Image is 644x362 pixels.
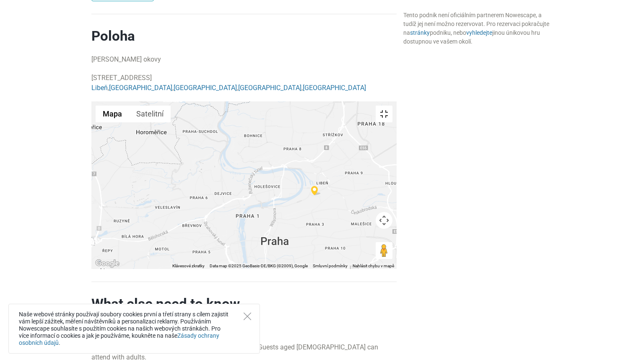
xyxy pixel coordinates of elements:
button: Přepnout zobrazení na celou obrazovku [376,106,392,122]
button: Zobrazit satelitní snímky [129,106,171,122]
h2: What else need to know [91,295,397,312]
p: [STREET_ADDRESS] , , , , [91,73,397,93]
img: Google [93,258,121,269]
button: Zobrazit mapu s ulicemi [96,106,129,122]
div: Naše webové stránky používají soubory cookies první a třetí strany s cílem zajistit vám lepší záž... [8,304,260,354]
p: [PERSON_NAME] okovy [91,54,397,65]
h2: Poloha [91,28,397,44]
a: Smluvní podmínky (otevře se na nové kartě) [313,264,348,268]
a: Libeň [91,84,108,92]
a: vyhledejte [466,29,492,36]
div: Tento podnik není oficiálním partnerem Nowescape, a tudíž jej není možno rezervovat. Pro rezervac... [403,11,553,46]
a: [GEOGRAPHIC_DATA] [303,84,366,92]
button: Ovládání kamery na mapě [376,212,392,229]
button: Klávesové zkratky [172,263,205,269]
a: [GEOGRAPHIC_DATA] [174,84,237,92]
a: [GEOGRAPHIC_DATA] [109,84,172,92]
button: Přetažením panáčka na mapu otevřete Street View [376,242,392,259]
a: [GEOGRAPHIC_DATA] [238,84,301,92]
a: Zásady ochrany osobních údajů [19,332,219,346]
span: Data map ©2025 GeoBasis-DE/BKG (©2009), Google [210,264,308,268]
button: Close [244,313,251,320]
a: Otevřít tuto oblast v Mapách Google (otevře nové okno) [93,258,121,269]
a: Nahlásit chybu v mapě [353,264,394,268]
a: stránky [410,29,430,36]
